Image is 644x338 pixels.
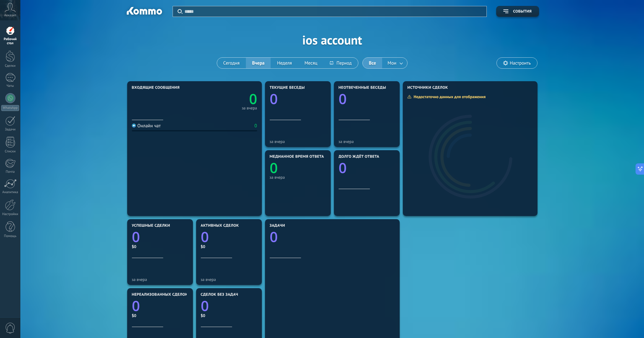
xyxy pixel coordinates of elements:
div: за вчера [132,277,188,282]
a: 0 [132,227,188,246]
span: Активных сделок [201,224,239,228]
img: Онлайн чат [132,124,136,128]
text: 0 [132,296,140,315]
div: $0 [132,313,188,318]
div: Онлайн чат [132,123,161,129]
a: 0 [270,227,395,246]
span: Аккаунт [4,13,16,18]
button: Все [363,58,382,68]
text: 0 [339,158,347,177]
a: 0 [201,227,257,246]
span: Сделок без задач [201,293,238,297]
text: 0 [201,227,209,246]
text: 0 [201,296,209,315]
span: Неотвеченные беседы [339,86,386,90]
button: Месяц [298,58,324,68]
span: Мои [386,59,397,67]
button: Мои [382,58,407,68]
div: $0 [132,244,188,249]
div: Аналитика [1,190,19,194]
span: Долго ждёт ответа [339,155,379,159]
div: 0 [254,123,257,129]
span: Входящие сообщения [132,86,180,90]
text: 0 [339,89,347,108]
div: Задачи [1,128,19,132]
div: Чаты [1,84,19,88]
button: Вчера [246,58,271,68]
div: Помощь [1,234,19,238]
div: Настройки [1,212,19,216]
div: за вчера [270,139,326,144]
div: за вчера [270,175,326,180]
div: Сделки [1,64,19,68]
span: Задачи [270,224,285,228]
a: 0 [195,89,257,108]
button: Неделя [271,58,298,68]
div: $0 [201,244,257,249]
div: за вчера [339,139,395,144]
div: Списки [1,150,19,154]
a: 0 [201,296,257,315]
button: Сегодня [217,58,246,68]
div: $0 [201,313,257,318]
a: 0 [132,296,188,315]
div: Почта [1,170,19,174]
text: 0 [270,158,278,177]
span: Успешные сделки [132,224,170,228]
text: 0 [132,227,140,246]
span: Медианное время ответа [270,155,324,159]
span: События [513,9,532,14]
button: События [496,6,539,17]
text: 0 [270,89,278,108]
span: Настроить [510,61,531,66]
div: за вчера [201,277,257,282]
text: 0 [249,89,257,108]
span: Текущие беседы [270,86,305,90]
span: Нереализованных сделок [132,293,188,297]
div: Рабочий стол [1,37,19,45]
div: WhatsApp [1,105,19,111]
span: Источники сделок [408,86,448,90]
text: 0 [270,227,278,246]
div: Недостаточно данных для отображения [407,94,490,99]
div: за вчера [242,107,257,110]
